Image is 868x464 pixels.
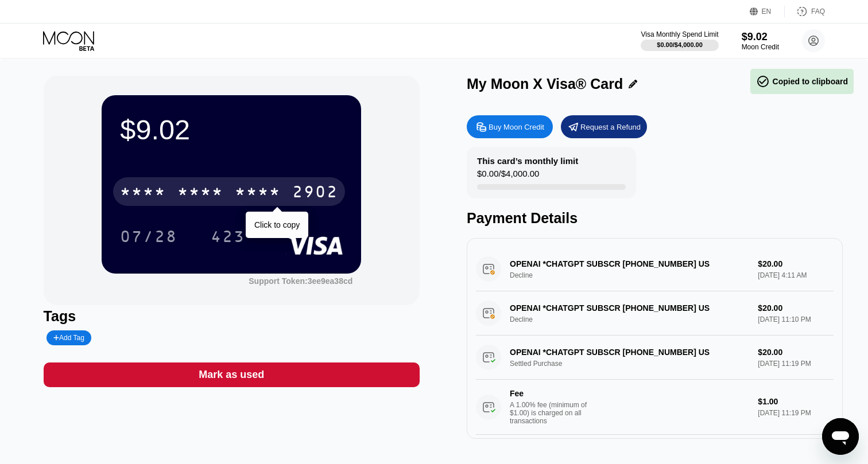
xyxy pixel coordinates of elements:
[510,401,596,425] div: A 1.00% fee (minimum of $1.00) is charged on all transactions
[53,334,84,342] div: Add Tag
[46,330,91,345] div: Add Tag
[756,75,848,88] div: Copied to clipboard
[254,220,300,229] div: Click to copy
[44,308,420,325] div: Tags
[120,229,177,247] div: 07/28
[561,115,647,138] div: Request a Refund
[758,409,834,417] div: [DATE] 11:19 PM
[211,229,245,247] div: 423
[111,222,186,251] div: 07/28
[750,6,785,17] div: EN
[641,30,718,51] div: Visa Monthly Spend Limit$0.00/$4,000.00
[249,276,352,286] div: Support Token: 3ee9ea38cd
[657,41,703,48] div: $0.00 / $4,000.00
[477,169,539,184] div: $0.00 / $4,000.00
[510,389,590,398] div: Fee
[811,7,825,15] div: FAQ
[199,368,264,381] div: Mark as used
[785,6,825,17] div: FAQ
[489,122,544,132] div: Buy Moon Credit
[476,380,834,435] div: FeeA 1.00% fee (minimum of $1.00) is charged on all transactions$1.00[DATE] 11:19 PM
[467,115,553,138] div: Buy Moon Credit
[742,31,779,51] div: $9.02Moon Credit
[641,30,718,38] div: Visa Monthly Spend Limit
[44,362,420,387] div: Mark as used
[762,7,772,15] div: EN
[467,210,843,227] div: Payment Details
[758,397,834,406] div: $1.00
[822,418,859,455] iframe: 启动消息传送窗口的按钮
[202,222,254,251] div: 423
[120,114,343,146] div: $9.02
[292,184,338,202] div: 2902
[249,276,352,286] div: Support Token:3ee9ea38cd
[742,31,779,43] div: $9.02
[477,156,578,166] div: This card’s monthly limit
[467,76,623,92] div: My Moon X Visa® Card
[756,75,770,88] span: 
[742,43,779,51] div: Moon Credit
[580,122,641,132] div: Request a Refund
